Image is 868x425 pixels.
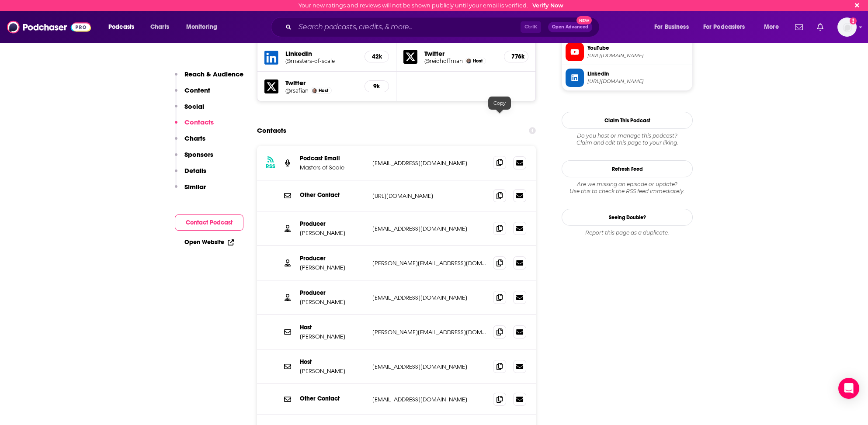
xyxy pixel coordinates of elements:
[312,88,317,93] img: Bob Safian
[186,21,217,33] span: Monitoring
[473,58,483,64] span: Host
[372,53,382,60] h5: 42k
[587,44,689,52] span: YouTube
[285,49,358,58] h5: LinkedIn
[175,102,204,118] button: Social
[300,324,365,331] p: Host
[576,16,592,24] span: New
[285,79,358,87] h5: Twitter
[372,396,486,403] p: [EMAIL_ADDRESS][DOMAIN_NAME]
[792,20,806,35] a: Show notifications dropdown
[552,25,588,29] span: Open Advanced
[488,97,511,110] div: Copy
[300,358,365,366] p: Host
[175,183,206,199] button: Similar
[300,229,365,237] p: [PERSON_NAME]
[300,264,365,271] p: [PERSON_NAME]
[108,21,134,33] span: Podcasts
[372,259,486,267] p: [PERSON_NAME][EMAIL_ADDRESS][DOMAIN_NAME]
[175,70,243,86] button: Reach & Audience
[175,214,243,231] button: Contact Podcast
[7,19,91,35] img: Podchaser - Follow, Share and Rate Podcasts
[562,229,693,236] div: Report this page as a duplicate.
[532,2,563,9] a: Verify Now
[184,150,213,159] p: Sponsors
[562,132,693,139] span: Do you host or manage this podcast?
[300,333,365,340] p: [PERSON_NAME]
[587,70,689,78] span: Linkedin
[295,20,521,34] input: Search podcasts, credits, & more...
[184,134,205,142] p: Charts
[587,52,689,59] span: https://www.youtube.com/@MastersofScale_
[184,102,204,111] p: Social
[175,166,206,183] button: Details
[184,183,206,191] p: Similar
[175,86,210,102] button: Content
[372,363,486,370] p: [EMAIL_ADDRESS][DOMAIN_NAME]
[266,163,275,170] h3: RSS
[372,159,486,167] p: [EMAIL_ADDRESS][DOMAIN_NAME]
[175,150,213,166] button: Sponsors
[587,78,689,85] span: https://www.linkedin.com/company/masters-of-scale
[300,155,365,162] p: Podcast Email
[648,20,700,34] button: open menu
[102,20,146,34] button: open menu
[521,21,541,33] span: Ctrl K
[180,20,229,34] button: open menu
[837,17,857,37] button: Show profile menu
[562,181,693,195] div: Are we missing an episode or update? Use this to check the RSS feed immediately.
[184,118,214,126] p: Contacts
[300,289,365,297] p: Producer
[257,122,286,139] h2: Contacts
[838,378,859,399] div: Open Intercom Messenger
[184,70,243,78] p: Reach & Audience
[566,69,689,87] a: Linkedin[URL][DOMAIN_NAME]
[562,209,693,226] a: Seeing Double?
[466,59,471,63] img: Reid Hoffman
[703,21,745,33] span: For Podcasters
[372,83,382,90] h5: 9k
[562,132,693,146] div: Claim and edit this page to your liking.
[424,49,497,58] h5: Twitter
[300,191,365,199] p: Other Contact
[654,21,689,33] span: For Business
[813,20,827,35] a: Show notifications dropdown
[150,21,169,33] span: Charts
[145,20,174,34] a: Charts
[300,367,365,375] p: [PERSON_NAME]
[372,328,486,336] p: [PERSON_NAME][EMAIL_ADDRESS][DOMAIN_NAME]
[300,255,365,262] p: Producer
[300,220,365,228] p: Producer
[300,298,365,306] p: [PERSON_NAME]
[285,58,358,64] a: @masters-of-scale
[424,58,463,64] a: @reidhoffman
[299,2,563,9] div: Your new ratings and reviews will not be shown publicly until your email is verified.
[184,86,210,94] p: Content
[511,53,521,60] h5: 776k
[548,22,592,32] button: Open AdvancedNew
[279,17,608,37] div: Search podcasts, credits, & more...
[758,20,790,34] button: open menu
[319,88,328,93] span: Host
[372,225,486,232] p: [EMAIL_ADDRESS][DOMAIN_NAME]
[184,238,234,246] a: Open Website
[562,112,693,129] button: Claim This Podcast
[372,294,486,301] p: [EMAIL_ADDRESS][DOMAIN_NAME]
[764,21,779,33] span: More
[175,134,205,150] button: Charts
[850,17,857,24] svg: Email not verified
[300,395,365,402] p: Other Contact
[566,43,689,61] a: YouTube[URL][DOMAIN_NAME]
[285,87,309,94] a: @rsafian
[837,17,857,37] span: Logged in as BretAita
[175,118,214,134] button: Contacts
[372,192,486,200] p: [URL][DOMAIN_NAME]
[300,164,365,171] p: Masters of Scale
[184,166,206,175] p: Details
